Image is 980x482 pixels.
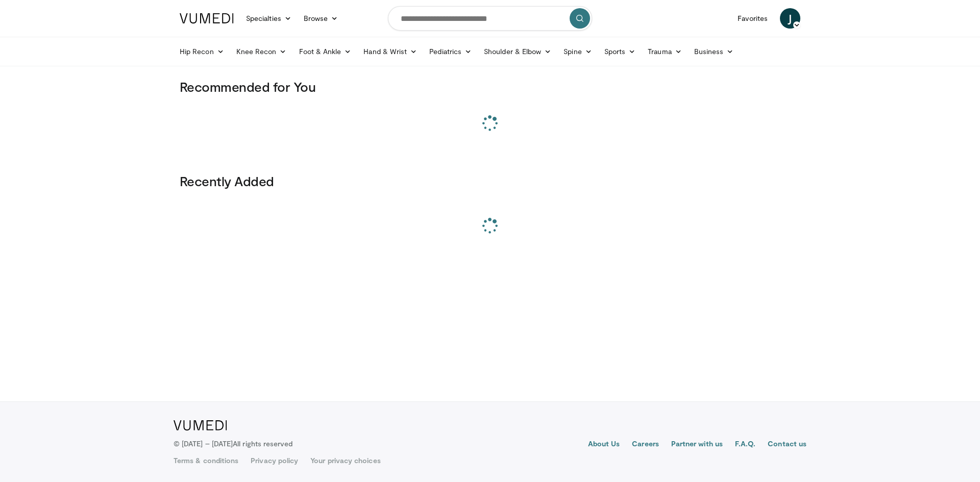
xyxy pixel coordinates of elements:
a: Contact us [768,439,806,451]
a: Sports [598,41,642,62]
a: Your privacy choices [310,455,380,466]
h3: Recently Added [180,173,800,189]
a: Browse [298,8,345,29]
a: Foot & Ankle [293,41,358,62]
a: Pediatrics [423,41,478,62]
a: J [780,8,800,29]
a: Business [688,41,740,62]
a: Hip Recon [174,41,230,62]
img: VuMedi Logo [180,13,234,23]
a: Hand & Wrist [357,41,423,62]
p: © [DATE] – [DATE] [174,439,293,449]
input: Search topics, interventions [388,6,592,31]
a: Trauma [642,41,688,62]
a: Privacy policy [251,455,298,466]
a: Spine [557,41,598,62]
a: Favorites [731,8,774,29]
a: About Us [588,439,620,451]
a: Careers [632,439,659,451]
a: Partner with us [671,439,723,451]
a: Shoulder & Elbow [478,41,557,62]
a: Specialties [240,8,298,29]
a: F.A.Q. [735,439,755,451]
img: VuMedi Logo [174,420,227,430]
a: Terms & conditions [174,455,238,466]
span: All rights reserved [233,439,292,448]
a: Knee Recon [230,41,293,62]
h3: Recommended for You [180,79,800,95]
